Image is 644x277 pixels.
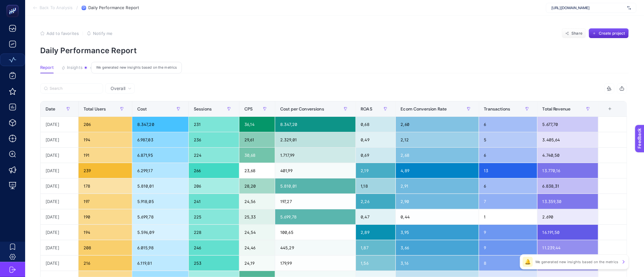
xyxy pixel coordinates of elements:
div: [DATE] [41,178,78,194]
div: 13.770,16 [538,163,598,178]
div: 25,33 [239,209,275,224]
div: 1,18 [356,178,396,194]
span: Total Users [84,106,106,111]
span: / [76,5,78,10]
div: 3.405,64 [538,132,598,147]
img: svg%3e [627,5,631,11]
div: 4.740,50 [538,148,598,163]
div: 13.359,30 [538,194,598,209]
div: 6.987,03 [132,132,188,147]
div: 216 [79,256,132,271]
span: Feedback [4,2,24,7]
div: 11.239,44 [538,240,598,255]
button: Notify me [87,31,112,36]
div: 190 [79,209,132,224]
div: 16.191,50 [538,225,598,240]
div: 401,99 [275,163,355,178]
div: 6.119,81 [132,256,188,271]
div: 236 [189,132,239,147]
div: 8.347,20 [275,117,355,132]
div: 1,56 [356,256,396,271]
span: Daily Performance Report [88,5,139,10]
div: 5.810,01 [275,178,355,194]
span: Overall [111,85,125,92]
div: We generated new insights based on the metrics [91,62,182,74]
div: 2,90 [396,194,479,209]
span: Cost [137,106,147,111]
div: [DATE] [41,117,78,132]
div: 228 [189,225,239,240]
div: 3,66 [396,240,479,255]
div: 36,14 [239,117,275,132]
div: 3,16 [396,256,479,271]
div: 225 [189,209,239,224]
div: 0,47 [356,209,396,224]
span: [URL][DOMAIN_NAME] [551,5,625,10]
div: 8.347,20 [132,117,188,132]
div: 253 [189,256,239,271]
div: 🔔 [523,257,533,267]
div: 0,44 [396,209,479,224]
span: Sessions [194,106,212,111]
div: 2,60 [396,117,479,132]
div: 100,65 [275,225,355,240]
div: 6.871,95 [132,148,188,163]
div: 246 [189,240,239,255]
div: 197,27 [275,194,355,209]
div: 266 [189,163,239,178]
div: 5.699,78 [275,209,355,224]
div: 231 [189,117,239,132]
span: Transactions [484,106,510,111]
div: 445,29 [275,240,355,255]
span: Notify me [93,31,112,36]
div: [DATE] [41,194,78,209]
div: [DATE] [41,256,78,271]
div: 241 [189,194,239,209]
span: Add to favorites [46,31,79,36]
div: 4,89 [396,163,479,178]
div: 2.329,01 [275,132,355,147]
div: 5.677,70 [538,117,598,132]
div: 9 [479,240,537,255]
span: Date [46,106,56,111]
div: 5.810,01 [132,178,188,194]
div: + [604,106,616,111]
div: [DATE] [41,240,78,255]
div: 5 [479,132,537,147]
div: 1 [479,209,537,224]
span: Create project [599,31,625,36]
div: 2,26 [356,194,396,209]
div: 1.717,99 [275,148,355,163]
div: 2.690 [538,209,598,224]
div: 5.699,78 [132,209,188,224]
div: 206 [79,117,132,132]
div: 30,68 [239,148,275,163]
div: 2,19 [356,163,396,178]
div: 2,91 [396,178,479,194]
div: 6.015,98 [132,240,188,255]
div: [DATE] [41,209,78,224]
div: 0,69 [356,148,396,163]
div: 2,68 [396,148,479,163]
div: 13 [479,163,537,178]
span: Report [40,65,54,70]
div: 29,61 [239,132,275,147]
span: Back To Analysis [40,5,73,10]
span: CPS [244,106,253,111]
div: 191 [79,148,132,163]
div: 5.918,05 [132,194,188,209]
div: 178 [79,178,132,194]
span: ROAS [361,106,373,111]
div: 24,46 [239,240,275,255]
div: 1,87 [356,240,396,255]
div: 2,12 [396,132,479,147]
span: Share [572,31,583,36]
span: Insights [67,65,83,70]
div: [DATE] [41,163,78,178]
div: 194 [79,132,132,147]
div: 0,49 [356,132,396,147]
div: 6 [479,117,537,132]
div: 24,19 [239,256,275,271]
div: 6 [479,148,537,163]
div: [DATE] [41,132,78,147]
